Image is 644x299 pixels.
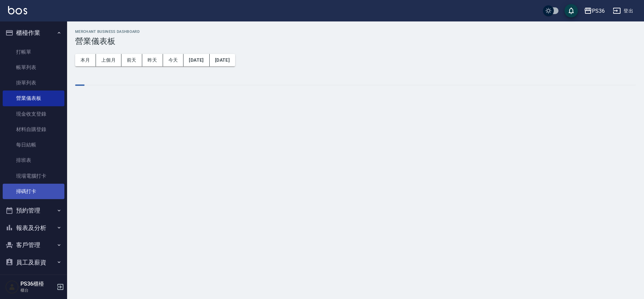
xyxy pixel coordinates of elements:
[3,153,64,168] a: 排班表
[8,6,27,14] img: Logo
[565,4,578,17] button: save
[3,75,64,91] a: 掛單列表
[3,24,64,42] button: 櫃檯作業
[183,54,209,66] button: [DATE]
[20,281,55,287] h5: PS36櫃檯
[20,287,55,293] p: 櫃台
[3,91,64,106] a: 營業儀表板
[3,271,64,288] button: 商品管理
[75,29,636,34] h2: MERCHANT BUSINESS DASHBOARD
[3,168,64,184] a: 現場電腦打卡
[3,219,64,237] button: 報表及分析
[121,54,142,66] button: 前天
[142,54,163,66] button: 昨天
[3,236,64,254] button: 客戶管理
[3,60,64,75] a: 帳單列表
[163,54,184,66] button: 今天
[96,54,121,66] button: 上個月
[610,5,636,17] button: 登出
[3,184,64,199] a: 掃碼打卡
[3,122,64,137] a: 材料自購登錄
[5,280,19,294] img: Person
[3,137,64,153] a: 每日結帳
[3,254,64,271] button: 員工及薪資
[210,54,235,66] button: [DATE]
[581,4,607,18] button: PS36
[3,44,64,60] a: 打帳單
[75,37,636,46] h3: 營業儀表板
[75,54,96,66] button: 本月
[3,202,64,219] button: 預約管理
[592,7,605,15] div: PS36
[3,106,64,122] a: 現金收支登錄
